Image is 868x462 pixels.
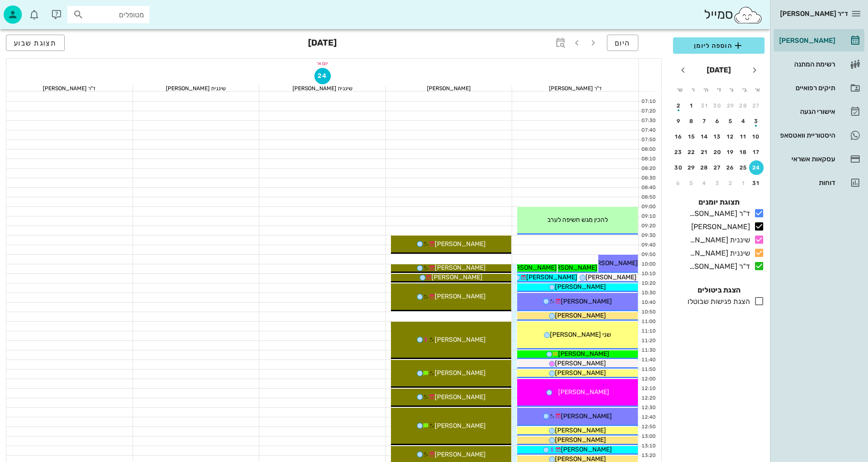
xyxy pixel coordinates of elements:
span: הוספה ליומן [680,40,757,51]
div: 31 [749,180,764,186]
div: 10:20 [639,280,657,287]
button: תצוגת שבוע [6,35,65,51]
button: 2 [723,176,738,190]
span: תג [27,7,32,13]
button: 19 [723,145,738,159]
div: 15 [684,133,699,140]
span: [PERSON_NAME] [435,422,486,430]
div: 3 [710,180,725,186]
div: 8 [684,118,699,124]
div: 12:10 [639,385,657,393]
div: 16 [671,133,686,140]
button: 24 [749,160,764,175]
div: 22 [684,149,699,155]
span: [PERSON_NAME] [555,283,606,291]
button: 5 [684,176,699,190]
button: 11 [736,129,751,144]
button: 31 [697,98,712,113]
div: 09:20 [639,222,657,230]
h3: [DATE] [308,35,337,53]
div: 10 [749,133,764,140]
div: תיקים רפואיים [777,84,835,92]
div: 11:40 [639,356,657,364]
button: 27 [710,160,725,175]
div: שיננית [PERSON_NAME] [133,86,259,91]
div: 09:30 [639,232,657,240]
span: [PERSON_NAME] [558,350,609,358]
div: 21 [697,149,712,155]
div: ד"ר [PERSON_NAME] [686,261,750,272]
span: [PERSON_NAME] [587,259,638,267]
span: [PERSON_NAME] [431,273,483,281]
div: 07:50 [639,136,657,144]
th: ב׳ [739,82,750,98]
h4: הצגת ביטולים [673,285,765,296]
div: 30 [671,164,686,171]
span: [PERSON_NAME] [435,451,486,458]
div: 12 [723,133,738,140]
button: 24 [314,68,331,84]
div: 09:40 [639,241,657,249]
span: [PERSON_NAME] [506,264,557,272]
div: 07:10 [639,98,657,106]
div: 1 [684,103,699,109]
button: 15 [684,129,699,144]
div: 7 [697,118,712,124]
div: 12:50 [639,423,657,431]
span: [PERSON_NAME] [555,426,606,434]
div: 3 [749,118,764,124]
span: [PERSON_NAME] [561,298,612,305]
button: הוספה ליומן [673,37,765,54]
span: [PERSON_NAME] [555,436,606,444]
span: [PERSON_NAME] [561,412,612,420]
th: ג׳ [726,82,738,98]
div: 5 [684,180,699,186]
div: 29 [723,103,738,109]
button: 30 [710,98,725,113]
span: [PERSON_NAME] [558,388,609,396]
span: [PERSON_NAME] [435,393,486,401]
button: 3 [749,114,764,128]
span: [PERSON_NAME] [435,240,486,248]
span: [PERSON_NAME] [555,359,606,367]
div: 17 [749,149,764,155]
button: 7 [697,114,712,128]
div: 12:20 [639,395,657,402]
div: 27 [749,103,764,109]
div: 11:50 [639,366,657,374]
span: [PERSON_NAME] [546,264,597,272]
div: רשימת המתנה [777,61,835,68]
div: שיננית [PERSON_NAME] [686,248,750,259]
div: 9 [671,118,686,124]
div: סמייל [704,5,763,25]
button: 30 [671,160,686,175]
div: 13:20 [639,452,657,460]
span: להכין מגש חשיפה לערב [547,216,608,224]
div: 14 [697,133,712,140]
th: א׳ [752,82,764,98]
div: 11:10 [639,328,657,335]
span: [PERSON_NAME] [435,336,486,344]
button: 8 [684,114,699,128]
div: 10:50 [639,308,657,316]
div: 6 [710,118,725,124]
div: 25 [736,164,751,171]
div: ד"ר [PERSON_NAME] [512,86,638,91]
h4: תצוגת יומנים [673,197,765,208]
button: 18 [736,145,751,159]
div: 28 [697,164,712,171]
div: 11:00 [639,318,657,326]
div: 4 [736,118,751,124]
div: 11 [736,133,751,140]
button: 23 [671,145,686,159]
div: 12:30 [639,404,657,412]
span: [PERSON_NAME] [526,273,577,281]
div: הצגת פגישות שבוטלו [684,296,750,307]
div: 08:30 [639,175,657,182]
button: 6 [710,114,725,128]
div: 08:20 [639,165,657,173]
div: 08:10 [639,155,657,163]
span: [PERSON_NAME] [435,293,486,300]
button: 27 [749,98,764,113]
div: 13:10 [639,442,657,450]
